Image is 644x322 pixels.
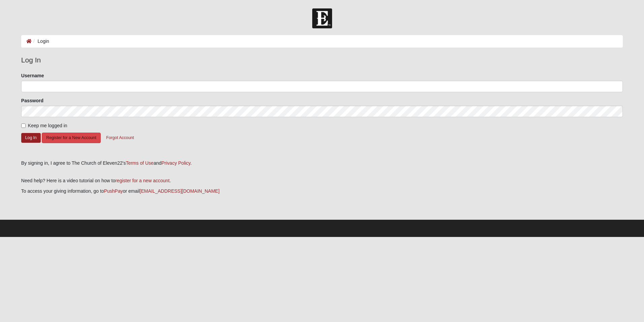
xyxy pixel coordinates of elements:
button: Forgot Account [102,133,138,143]
label: Username [21,72,44,79]
p: To access your giving information, go to or email [21,188,623,195]
li: Login [32,38,49,45]
button: Log In [21,133,41,143]
a: [EMAIL_ADDRESS][DOMAIN_NAME] [140,188,220,194]
div: By signing in, I agree to The Church of Eleven22's and . [21,160,623,167]
label: Password [21,97,43,104]
a: Terms of Use [126,160,153,166]
legend: Log In [21,55,623,65]
p: Need help? Here is a video tutorial on how to . [21,177,623,184]
button: Register for a New Account [42,133,100,143]
img: Church of Eleven22 Logo [312,8,332,28]
span: Keep me logged in [28,123,67,128]
input: Keep me logged in [21,124,26,128]
a: PushPay [104,188,123,194]
a: register for a new account [115,178,169,183]
a: Privacy Policy [161,160,190,166]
